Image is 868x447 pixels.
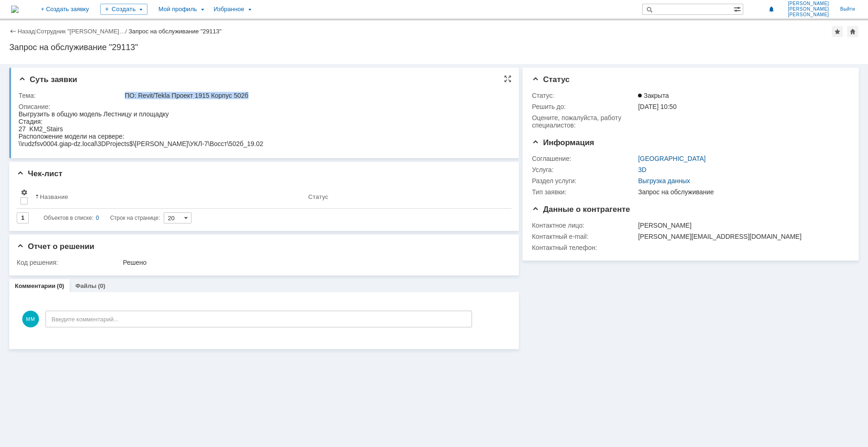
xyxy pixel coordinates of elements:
[37,28,125,35] a: Сотрудник "[PERSON_NAME]…
[638,188,844,196] div: Запрос на обслуживание
[308,193,328,200] div: Статус
[532,138,594,147] span: Информация
[44,212,160,223] i: Строк на странице:
[532,92,636,99] div: Статус:
[98,282,105,289] div: (0)
[638,166,646,173] a: 3D
[96,212,99,223] div: 0
[11,6,19,13] img: logo
[734,4,743,13] span: Расширенный поиск
[532,155,636,162] div: Соглашение:
[832,26,843,37] div: Добавить в избранное
[638,177,690,185] a: Выгрузка данных
[128,28,222,35] div: Запрос на обслуживание "29113"
[19,75,77,84] span: Суть заявки
[504,75,511,83] div: На всю страницу
[638,233,844,240] div: [PERSON_NAME][EMAIL_ADDRESS][DOMAIN_NAME]
[847,26,858,37] div: Сделать домашней страницей
[788,12,829,18] span: [PERSON_NAME]
[788,6,829,12] span: [PERSON_NAME]
[532,244,636,251] div: Контактный телефон:
[19,92,123,99] div: Тема:
[532,222,636,229] div: Контактное лицо:
[57,282,64,289] div: (0)
[32,185,305,209] th: Название
[532,166,636,173] div: Услуга:
[100,4,147,15] div: Создать
[532,103,636,110] div: Решить до:
[532,177,636,185] div: Раздел услуги:
[125,92,505,99] div: ПО: Revit/Tekla Проект 1915 Корпус 502б
[17,242,94,251] span: Отчет о решении
[305,185,504,209] th: Статус
[20,189,28,196] span: Настройки
[123,259,505,266] div: Решено
[532,188,636,196] div: Тип заявки:
[638,155,706,162] a: [GEOGRAPHIC_DATA]
[532,114,636,129] div: Oцените, пожалуйста, работу специалистов:
[532,205,630,214] span: Данные о контрагенте
[22,311,39,327] span: ММ
[638,222,844,229] div: [PERSON_NAME]
[532,233,636,240] div: Контактный e-mail:
[11,6,19,13] a: Перейти на домашнюю страницу
[532,75,569,84] span: Статус
[788,1,829,6] span: [PERSON_NAME]
[44,215,93,221] span: Объектов в списке:
[17,259,121,266] div: Код решения:
[35,27,36,34] div: |
[17,169,63,178] span: Чек-лист
[638,92,669,99] span: Закрыта
[19,103,507,110] div: Описание:
[638,103,677,110] span: [DATE] 10:50
[18,28,35,35] a: Назад
[75,282,96,289] a: Файлы
[40,193,68,200] div: Название
[37,28,129,35] div: /
[9,43,859,52] div: Запрос на обслуживание "29113"
[15,282,56,289] a: Комментарии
